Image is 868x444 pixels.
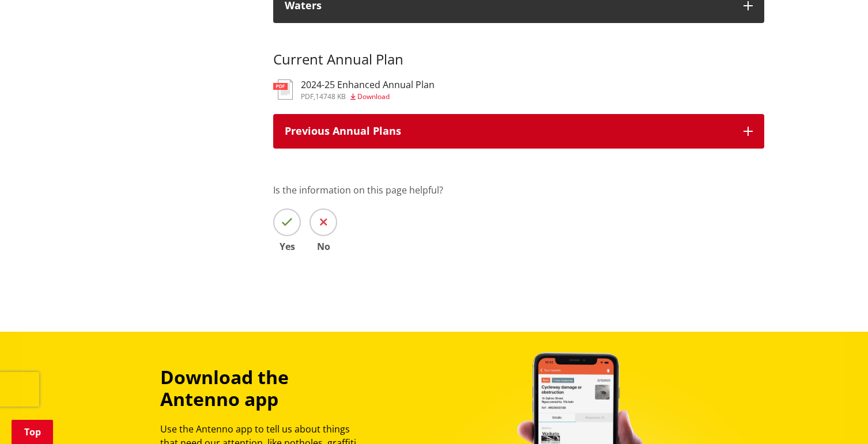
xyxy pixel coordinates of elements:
p: Is the information on this page helpful? [273,183,764,197]
iframe: Messenger Launcher [815,396,856,437]
a: Top [12,420,53,444]
span: 14748 KB [315,92,346,101]
span: Download [357,92,390,101]
span: Yes [273,242,301,251]
h3: 2024-25 Enhanced Annual Plan [301,79,435,90]
h3: Current Annual Plan [273,35,764,68]
img: document-pdf.svg [273,79,293,100]
span: pdf [301,92,314,101]
div: , [301,93,435,100]
a: 2024-25 Enhanced Annual Plan pdf,14748 KB Download [273,79,435,100]
button: Previous Annual Plans [273,114,764,149]
h3: Download the Antenno app [160,366,369,411]
span: No [310,242,337,251]
div: Previous Annual Plans [285,126,732,137]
